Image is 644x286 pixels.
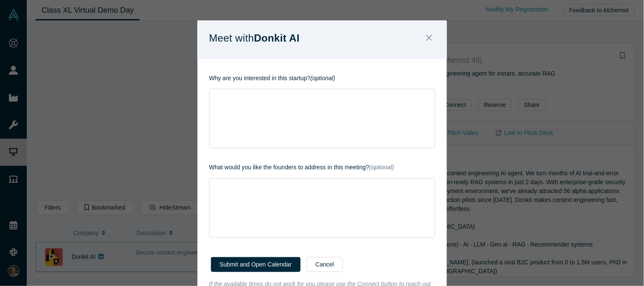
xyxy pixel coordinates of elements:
[310,75,335,81] strong: (optional)
[215,92,430,101] div: rdw-editor
[209,74,435,83] p: Why are you interested in this startup?
[369,164,394,171] em: (optional)
[209,89,435,148] div: rdw-wrapper
[420,29,438,48] button: Close
[215,181,430,190] div: rdw-editor
[209,178,435,238] div: rdw-wrapper
[307,257,343,272] button: Cancel
[209,29,300,47] p: Meet with
[211,257,301,272] button: Submit and Open Calendar
[209,163,394,172] label: What would you like the founders to address in this meeting?
[254,32,300,44] strong: Donkit AI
